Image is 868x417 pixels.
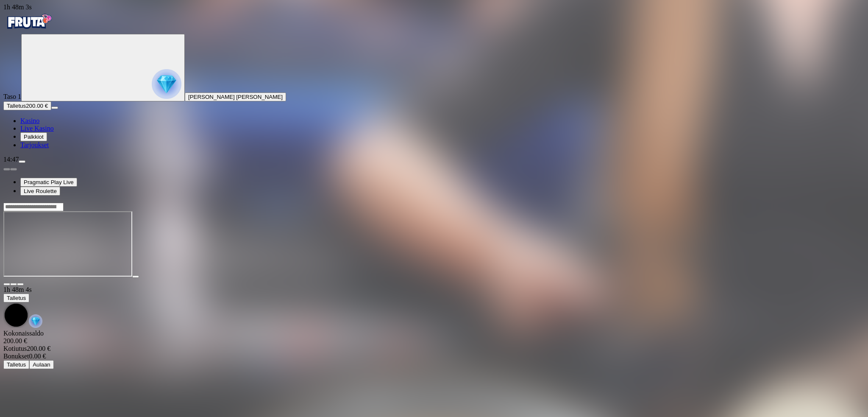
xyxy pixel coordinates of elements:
a: Fruta [3,26,54,34]
iframe: Roulette 1 [3,211,132,277]
button: [PERSON_NAME] [PERSON_NAME] [185,92,286,101]
button: Talletusplus icon200.00 € [3,101,51,110]
img: reward-icon [29,314,42,328]
button: Pragmatic Play Live [20,178,77,187]
div: 200.00 € [3,345,865,353]
button: next slide [10,168,17,171]
span: Live Roulette [24,188,57,194]
span: Taso 1 [3,93,21,100]
img: Fruta [3,11,54,32]
div: 0.00 € [3,353,865,360]
button: reward progress [21,34,185,101]
span: [PERSON_NAME] [PERSON_NAME] [188,94,283,100]
span: Talletus [7,103,26,109]
div: Game menu content [3,330,865,369]
span: Tarjoukset [20,141,49,148]
button: fullscreen icon [17,283,24,285]
a: diamond iconKasino [20,117,39,124]
div: Game menu [3,286,865,330]
button: prev slide [3,168,10,171]
div: 200.00 € [3,337,865,345]
button: menu [19,160,25,163]
button: Talletus [3,294,29,302]
div: Kokonaissaldo [3,330,865,345]
button: play icon [132,275,139,278]
button: reward iconPalkkiot [20,132,47,141]
span: Kotiutus [3,345,27,352]
a: gift-inverted iconTarjoukset [20,141,49,148]
input: Search [3,203,64,211]
button: Aulaan [29,360,54,369]
span: Palkkiot [24,134,44,140]
button: Live Roulette [20,187,60,196]
a: poker-chip iconLive Kasino [20,125,54,132]
button: close icon [3,283,10,285]
span: Bonukset [3,353,29,360]
span: user session time [3,3,32,11]
span: Talletus [7,361,26,368]
button: menu [51,106,58,109]
span: Kasino [20,117,39,124]
span: Pragmatic Play Live [24,179,74,185]
span: user session time [3,286,32,293]
img: reward progress [152,69,181,99]
span: Live Kasino [20,125,54,132]
span: Aulaan [33,361,50,368]
span: Talletus [7,295,26,301]
button: chevron-down icon [10,283,17,285]
nav: Primary [3,11,865,149]
span: 14:47 [3,156,19,163]
span: 200.00 € [26,103,48,109]
button: Talletus [3,360,29,369]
